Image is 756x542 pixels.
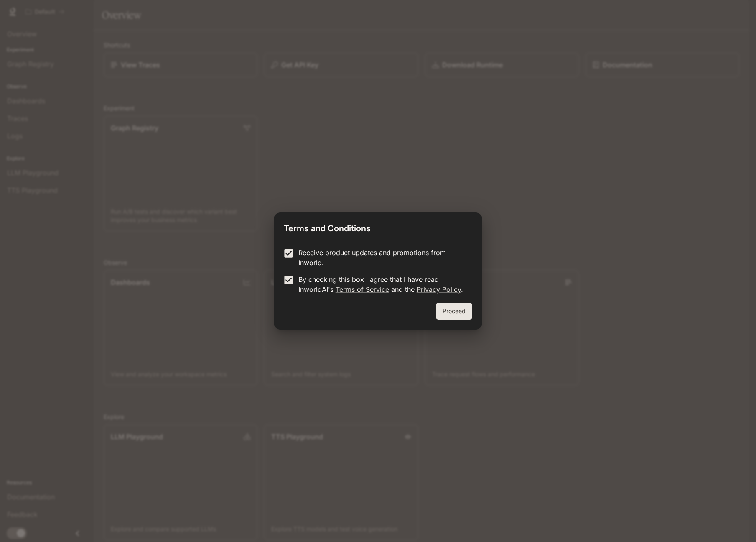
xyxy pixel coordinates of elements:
button: Proceed [436,303,472,320]
a: Privacy Policy [417,285,461,294]
a: Terms of Service [336,285,389,294]
p: By checking this box I agree that I have read InworldAI's and the . [298,274,466,294]
p: Receive product updates and promotions from Inworld. [298,248,466,268]
h2: Terms and Conditions [274,212,482,241]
